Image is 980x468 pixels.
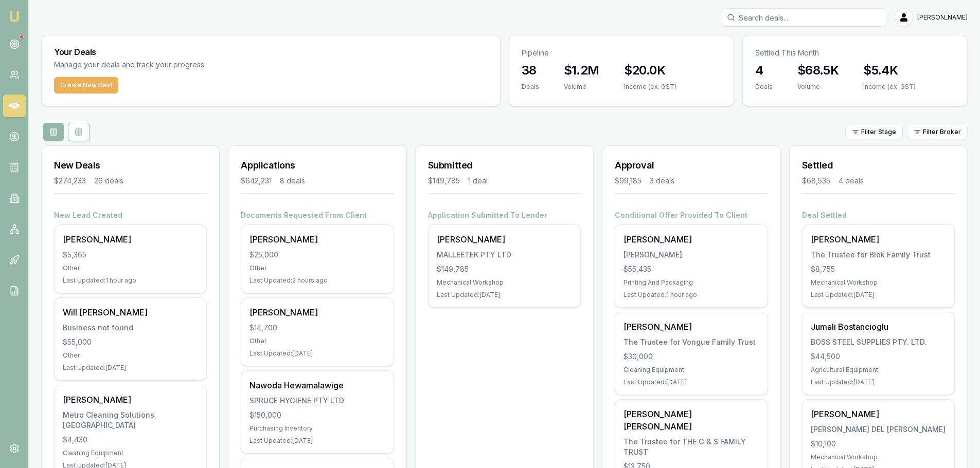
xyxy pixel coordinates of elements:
[250,264,385,272] div: Other
[250,323,385,333] div: $14,700
[428,210,581,220] h4: Application Submitted To Lender
[522,62,539,79] h3: 38
[811,278,946,287] div: Mechanical Workshop
[250,437,385,445] div: Last Updated: [DATE]
[522,48,721,58] p: Pipeline
[811,453,946,461] div: Mechanical Workshop
[623,278,759,287] div: Printing And Packaging
[802,210,955,220] h4: Deal Settled
[615,176,642,186] div: $99,185
[54,48,488,56] h3: Your Deals
[623,437,759,457] div: The Trustee for THE G & S FAMILY TRUST
[907,125,968,139] button: Filter Broker
[811,378,946,386] div: Last Updated: [DATE]
[755,62,773,79] h3: 4
[250,396,385,406] div: SPRUCE HYGIENE PTY LTD
[863,62,916,79] h3: $5.4K
[811,233,946,246] div: [PERSON_NAME]
[564,62,599,79] h3: $1.2M
[623,250,759,260] div: [PERSON_NAME]
[802,176,830,186] div: $68,535
[63,364,198,372] div: Last Updated: [DATE]
[54,77,118,93] button: Create New Deal
[623,366,759,374] div: Cleaning Equipment
[811,264,946,274] div: $8,755
[437,233,572,246] div: [PERSON_NAME]
[54,210,207,220] h4: New Lead Created
[522,83,539,91] div: Deals
[250,233,385,246] div: [PERSON_NAME]
[63,351,198,360] div: Other
[923,128,961,136] span: Filter Broker
[250,306,385,319] div: [PERSON_NAME]
[615,158,768,173] h3: Approval
[623,337,759,347] div: The Trustee for Vongue Family Trust
[63,233,198,246] div: [PERSON_NAME]
[437,264,572,274] div: $149,785
[241,158,394,173] h3: Applications
[623,378,759,386] div: Last Updated: [DATE]
[54,176,86,186] div: $274,233
[250,250,385,260] div: $25,000
[755,83,773,91] div: Deals
[241,210,394,220] h4: Documents Requested From Client
[863,83,916,91] div: Income (ex. GST)
[250,337,385,345] div: Other
[63,250,198,260] div: $5,365
[437,291,572,299] div: Last Updated: [DATE]
[8,10,21,23] img: emu-icon-u.png
[54,158,207,173] h3: New Deals
[437,278,572,287] div: Mechanical Workshop
[63,410,198,430] div: Metro Cleaning Solutions [GEOGRAPHIC_DATA]
[797,62,839,79] h3: $68.5K
[428,158,581,173] h3: Submitted
[250,379,385,391] div: Nawoda Hewamalawige
[811,291,946,299] div: Last Updated: [DATE]
[811,351,946,362] div: $44,500
[250,424,385,433] div: Purchasing Inventory
[811,439,946,449] div: $10,100
[623,408,759,433] div: [PERSON_NAME] [PERSON_NAME]
[428,176,460,186] div: $149,785
[623,233,759,246] div: [PERSON_NAME]
[623,321,759,333] div: [PERSON_NAME]
[63,449,198,457] div: Cleaning Equipment
[861,128,896,136] span: Filter Stage
[839,176,864,186] div: 4 deals
[624,62,676,79] h3: $20.0K
[811,250,946,260] div: The Trustee for Blok Family Trust
[722,8,886,27] input: Search deals
[623,264,759,274] div: $55,435
[468,176,488,186] div: 1 deal
[63,264,198,272] div: Other
[250,349,385,358] div: Last Updated: [DATE]
[250,276,385,285] div: Last Updated: 2 hours ago
[63,435,198,445] div: $4,430
[811,424,946,435] div: [PERSON_NAME] DEL [PERSON_NAME]
[811,408,946,420] div: [PERSON_NAME]
[94,176,123,186] div: 26 deals
[63,276,198,285] div: Last Updated: 1 hour ago
[650,176,674,186] div: 3 deals
[917,13,968,22] span: [PERSON_NAME]
[797,83,839,91] div: Volume
[280,176,305,186] div: 8 deals
[624,83,676,91] div: Income (ex. GST)
[811,321,946,333] div: Jumali Bostancioglu
[811,366,946,374] div: Agricultural Equipment
[241,176,272,186] div: $642,231
[623,291,759,299] div: Last Updated: 1 hour ago
[615,210,768,220] h4: Conditional Offer Provided To Client
[845,125,903,139] button: Filter Stage
[802,158,955,173] h3: Settled
[564,83,599,91] div: Volume
[63,337,198,347] div: $55,000
[811,337,946,347] div: BOSS STEEL SUPPLIES PTY. LTD.
[437,250,572,260] div: MALLEETEK PTY LTD
[623,351,759,362] div: $30,000
[63,323,198,333] div: Business not found
[250,410,385,420] div: $150,000
[755,48,955,58] p: Settled This Month
[63,394,198,406] div: [PERSON_NAME]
